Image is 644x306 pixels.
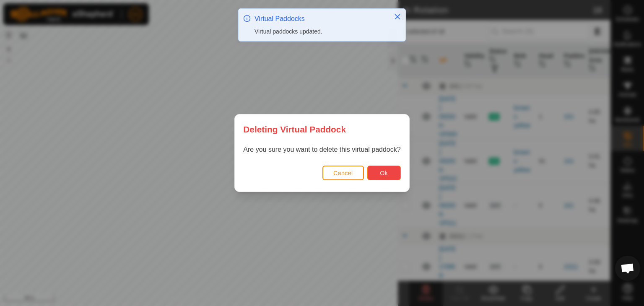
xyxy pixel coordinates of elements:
[254,27,385,36] div: Virtual paddocks updated.
[254,14,385,24] div: Virtual Paddocks
[392,11,403,23] button: Close
[380,170,388,176] span: Ok
[243,123,346,136] span: Deleting Virtual Paddock
[333,170,353,176] span: Cancel
[243,145,400,155] p: Are you sure you want to delete this virtual paddock?
[367,166,401,180] button: Ok
[615,256,640,281] a: Open chat
[322,166,364,180] button: Cancel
